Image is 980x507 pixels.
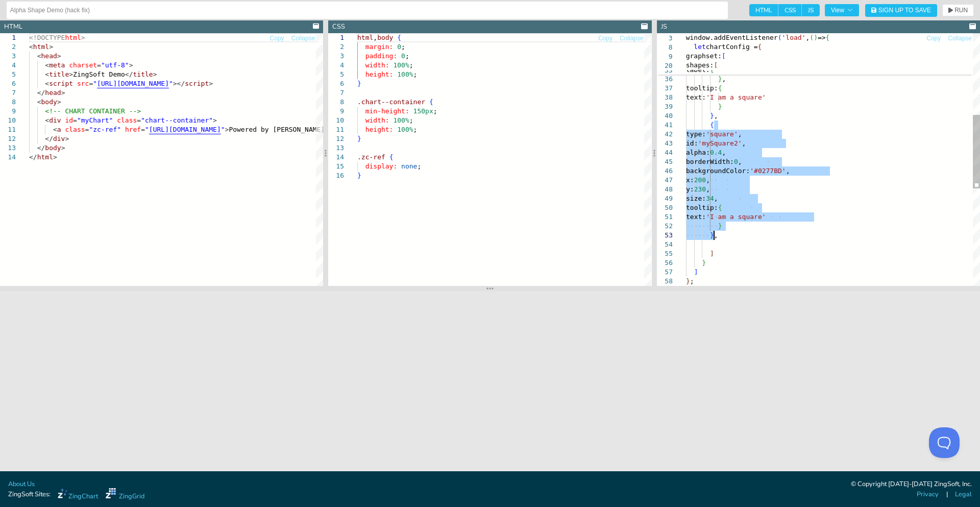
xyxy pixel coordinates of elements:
span: HTML [749,4,778,16]
span: div [49,116,61,124]
span: < [45,70,49,78]
button: RUN [942,4,974,16]
span: 'load' [782,34,806,41]
span: size: [686,195,706,202]
span: div [53,135,65,142]
div: 10 [328,116,344,125]
span: " [145,126,149,133]
span: = [89,80,93,87]
span: tooltip: [686,204,718,211]
span: , [722,149,726,156]
span: head [45,89,61,96]
span: "utf-8" [101,61,129,69]
span: 3 [657,34,673,43]
span: > [129,61,133,69]
span: </ [45,135,53,142]
span: text: [686,93,706,101]
span: { [718,204,722,211]
span: = [97,61,101,69]
div: 6 [328,79,344,88]
span: < [29,43,33,51]
button: Copy [598,34,613,43]
span: 200 [694,176,705,184]
div: 49 [657,194,673,203]
span: { [389,153,394,161]
span: ; [409,61,413,69]
span: 34 [706,195,714,202]
span: > [213,116,217,124]
span: } [357,80,361,87]
div: 46 [657,166,673,176]
span: , [786,167,790,175]
span: , [738,158,742,165]
span: > [65,135,69,142]
span: Sign Up to Save [878,7,931,13]
span: ; [690,277,694,285]
div: 38 [657,93,673,102]
div: 37 [657,84,673,93]
span: < [45,80,49,87]
span: class [65,126,85,133]
span: , [706,176,710,184]
span: id [65,116,73,124]
span: 230 [694,185,705,193]
button: Collapse [947,34,972,43]
div: 5 [328,70,344,79]
span: min-height: [365,107,409,115]
div: 15 [328,162,344,171]
span: " [93,80,97,87]
div: 43 [657,139,673,148]
div: 45 [657,157,673,166]
div: checkbox-group [749,4,820,16]
span: a [57,126,61,133]
span: [ [714,61,718,69]
span: none [401,162,417,170]
span: = [85,126,89,133]
span: Powered by [PERSON_NAME] [229,126,325,133]
a: Legal [955,490,972,499]
div: JS [661,22,667,32]
span: " [169,80,173,87]
span: title [49,70,69,78]
span: html [357,34,373,41]
button: Copy [269,34,285,43]
span: } [357,172,361,179]
span: " [221,126,225,133]
button: Collapse [619,34,644,43]
a: ZingGrid [106,488,144,501]
div: HTML [4,22,22,32]
button: Sign Up to Save [865,4,937,17]
span: ; [401,43,405,51]
span: ] [710,250,714,257]
span: Collapse [948,35,972,41]
span: > [61,89,65,96]
div: 16 [328,171,344,180]
span: } [702,259,706,267]
span: ; [418,162,422,170]
span: > [69,70,73,78]
span: { [710,121,714,129]
input: Untitled Demo [10,2,724,18]
span: title [133,70,153,78]
span: meta [49,61,65,69]
span: "myChart" [77,116,113,124]
span: { [718,84,722,92]
span: alpha: [686,149,710,156]
div: 54 [657,240,673,249]
span: [ [722,52,726,60]
span: backgroundColor: [686,167,750,175]
button: Collapse [291,34,316,43]
span: class [117,116,137,124]
div: 36 [657,75,673,84]
span: Copy [926,35,941,41]
span: < [53,126,57,133]
span: } [718,103,722,110]
div: 3 [328,52,344,61]
div: CSS [332,22,345,32]
span: { [758,43,762,51]
span: } [710,231,714,239]
span: = [141,126,145,133]
span: Copy [270,35,284,41]
span: < [45,61,49,69]
span: = [137,116,141,124]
